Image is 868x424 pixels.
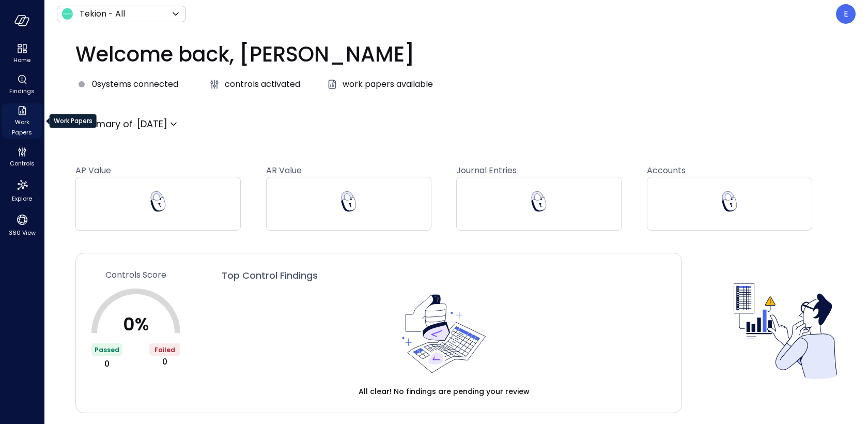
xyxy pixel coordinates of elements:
p: Welcome back, [PERSON_NAME] [75,39,837,70]
img: Controls [734,279,837,383]
span: Home [13,55,30,65]
div: Eleanor Yehudai [836,4,856,24]
img: Icon [61,8,73,20]
span: 360 View [9,228,36,238]
p: 0 % [123,315,149,333]
div: Work Papers [50,114,97,128]
span: Journal Entries [456,164,517,177]
div: Findings [2,72,42,97]
p: E [844,8,848,20]
p: Summary of [75,117,133,131]
p: Tekion - All [80,8,125,20]
div: This requires permissions that are missing from your user role. If you need access to this, pleas... [719,191,740,216]
span: All clear! No findings are pending your review [359,386,530,397]
a: work papers available [326,78,433,90]
div: This requires permissions that are missing from your user role. If you need access to this, pleas... [148,191,168,216]
div: Controls [2,145,42,170]
span: Findings [9,86,35,96]
div: This requires permissions that are missing from your user role. If you need access to this, pleas... [529,191,549,216]
div: Explore [2,176,42,205]
div: This requires permissions that are missing from your user role. If you need access to this, pleas... [338,191,359,216]
a: Controls Score [91,269,180,281]
div: Work Papers [2,103,42,139]
span: AP Value [75,164,111,177]
div: Home [2,41,42,66]
span: Passed [95,345,119,354]
span: 0 [162,356,167,368]
span: Work Papers [6,117,38,138]
span: Accounts [647,164,686,177]
span: work papers available [343,78,433,90]
span: Failed [154,345,175,354]
span: 0 [104,358,110,370]
a: controls activated [208,78,300,90]
span: Controls [10,158,35,169]
div: 360 View [2,211,42,239]
div: [DATE] [137,115,167,133]
span: controls activated [225,78,300,90]
span: Explore [12,193,32,204]
span: Top Control Findings [222,269,318,282]
span: 0 systems connected [92,78,178,90]
span: AR Value [266,164,302,177]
